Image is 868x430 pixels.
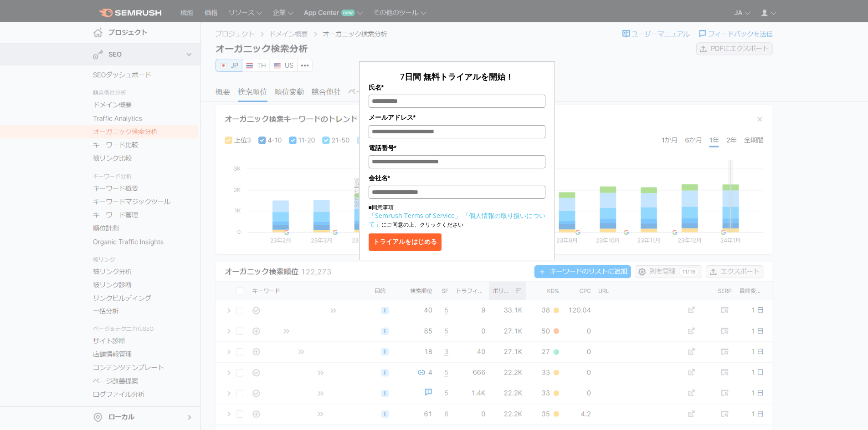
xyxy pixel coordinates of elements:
[369,143,545,153] label: 電話番号*
[369,211,461,220] a: 「Semrush Terms of Service」
[369,211,545,228] a: 「個人情報の取り扱いについて」
[369,203,545,229] p: ■同意事項 にご同意の上、クリックください
[400,71,514,82] span: 7日間 無料トライアルを開始！
[369,112,545,122] label: メールアドレス*
[369,233,442,251] button: トライアルをはじめる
